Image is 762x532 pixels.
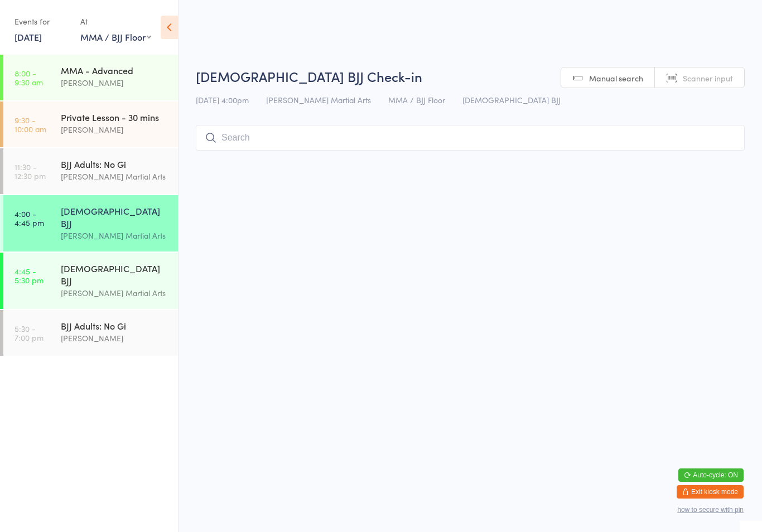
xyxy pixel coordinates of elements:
span: Scanner input [683,72,733,84]
a: 4:45 -5:30 pm[DEMOGRAPHIC_DATA] BJJ[PERSON_NAME] Martial Arts [3,253,178,309]
time: 5:30 - 7:00 pm [15,324,44,342]
div: [PERSON_NAME] [61,123,168,136]
input: Search [196,125,745,151]
span: [DATE] 4:00pm [196,94,249,105]
button: Exit kiosk mode [677,485,744,499]
time: 11:30 - 12:30 pm [15,162,46,180]
span: [DEMOGRAPHIC_DATA] BJJ [462,94,561,105]
div: BJJ Adults: No Gi [61,158,168,170]
div: [DEMOGRAPHIC_DATA] BJJ [61,205,168,229]
div: MMA / BJJ Floor [80,31,151,43]
a: 9:30 -10:00 amPrivate Lesson - 30 mins[PERSON_NAME] [3,101,178,147]
span: MMA / BJJ Floor [388,94,445,105]
a: [DATE] [15,31,42,43]
div: [PERSON_NAME] Martial Arts [61,287,168,299]
div: [PERSON_NAME] [61,76,168,89]
div: [PERSON_NAME] Martial Arts [61,170,168,183]
div: BJJ Adults: No Gi [61,320,168,332]
button: how to secure with pin [677,506,744,514]
div: MMA - Advanced [61,64,168,76]
a: 4:00 -4:45 pm[DEMOGRAPHIC_DATA] BJJ[PERSON_NAME] Martial Arts [3,195,178,252]
time: 4:00 - 4:45 pm [15,209,44,227]
time: 9:30 - 10:00 am [15,115,46,133]
a: 5:30 -7:00 pmBJJ Adults: No Gi[PERSON_NAME] [3,310,178,356]
div: Events for [15,12,69,31]
a: 8:00 -9:30 amMMA - Advanced[PERSON_NAME] [3,55,178,100]
time: 8:00 - 9:30 am [15,69,43,86]
div: Private Lesson - 30 mins [61,111,168,123]
h2: [DEMOGRAPHIC_DATA] BJJ Check-in [196,67,745,85]
button: Auto-cycle: ON [678,468,744,482]
time: 4:45 - 5:30 pm [15,267,44,284]
div: At [80,12,151,31]
div: [PERSON_NAME] Martial Arts [61,229,168,242]
a: 11:30 -12:30 pmBJJ Adults: No Gi[PERSON_NAME] Martial Arts [3,148,178,194]
div: [DEMOGRAPHIC_DATA] BJJ [61,262,168,287]
span: [PERSON_NAME] Martial Arts [266,94,371,105]
span: Manual search [589,72,643,84]
div: [PERSON_NAME] [61,332,168,345]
